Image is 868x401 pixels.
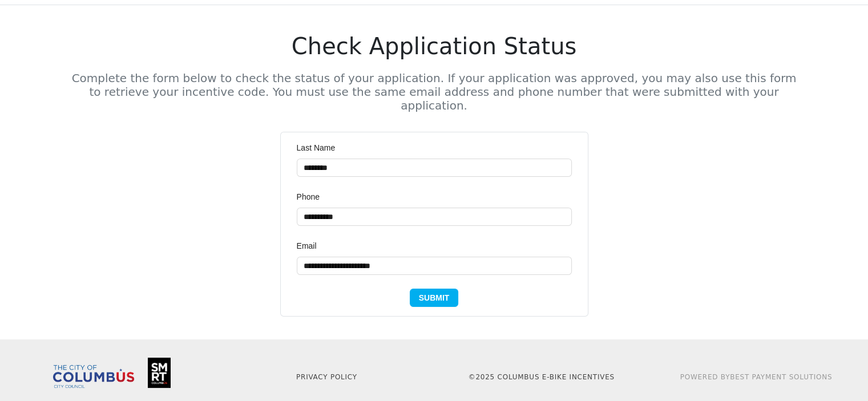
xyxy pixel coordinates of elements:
[297,191,328,203] label: Phone
[297,257,572,275] input: Email
[297,208,572,226] input: Phone
[297,159,572,177] input: Last Name
[297,141,344,154] label: Last Name
[148,358,171,388] img: Smart Columbus
[71,71,797,112] h5: Complete the form below to check the status of your application. If your application was approved...
[419,291,450,304] span: Submit
[296,373,357,381] a: Privacy Policy
[71,33,797,60] h1: Check Application Status
[410,289,459,307] button: Submit
[53,365,134,388] img: Columbus City Council
[441,372,642,382] p: © 2025 Columbus E-Bike Incentives
[297,240,325,252] label: Email
[680,373,833,381] a: Powered ByBest Payment Solutions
